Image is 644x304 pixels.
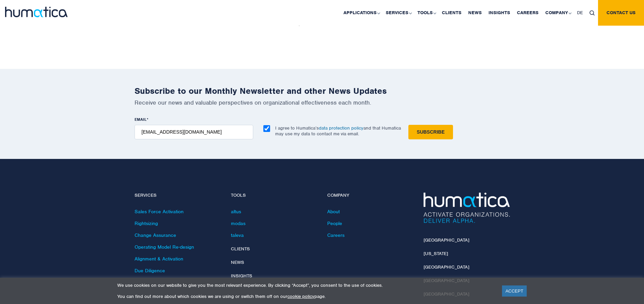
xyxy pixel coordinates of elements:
[5,7,68,17] img: logo
[327,232,344,238] a: Careers
[424,193,510,223] img: Humatica
[231,246,250,252] a: Clients
[135,86,510,96] h2: Subscribe to our Monthly Newsletter and other News Updates
[327,220,342,226] a: People
[502,285,527,297] a: ACCEPT
[424,251,448,256] a: [US_STATE]
[424,237,469,243] a: [GEOGRAPHIC_DATA]
[231,273,252,279] a: Insights
[135,209,184,215] a: Sales Force Activation
[275,125,401,137] p: I agree to Humatica’s and that Humatica may use my data to contact me via email.
[135,244,194,250] a: Operating Model Re-design
[424,264,469,270] a: [GEOGRAPHIC_DATA]
[135,256,183,262] a: Alignment & Activation
[231,193,317,198] h4: Tools
[135,125,253,139] input: name@company.com
[327,193,413,198] h4: Company
[231,220,245,226] a: modas
[135,117,147,122] span: EMAIL
[408,125,453,139] input: Subscribe
[231,232,244,238] a: taleva
[135,232,176,238] a: Change Assurance
[319,125,363,131] a: data protection policy
[135,193,221,198] h4: Services
[577,10,583,16] span: DE
[135,268,165,274] a: Due Diligence
[287,294,314,299] a: cookie policy
[327,209,340,215] a: About
[135,99,510,106] p: Receive our news and valuable perspectives on organizational effectiveness each month.
[135,220,158,226] a: Rightsizing
[117,282,494,288] p: We use cookies on our website to give you the most relevant experience. By clicking “Accept”, you...
[231,209,241,215] a: altus
[231,259,244,265] a: News
[263,125,270,132] input: I agree to Humatica’sdata protection policyand that Humatica may use my data to contact me via em...
[590,10,595,16] img: search_icon
[117,294,494,299] p: You can find out more about which cookies we are using or switch them off on our page.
